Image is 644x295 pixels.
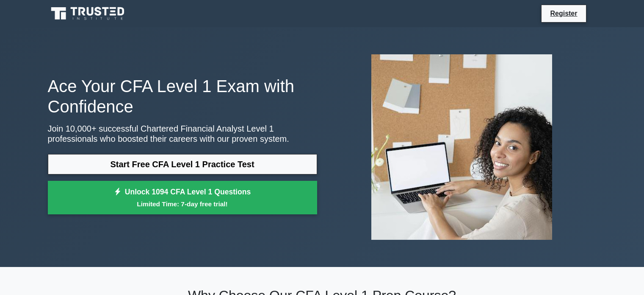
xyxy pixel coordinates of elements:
h1: Ace Your CFA Level 1 Exam with Confidence [48,76,317,117]
a: Unlock 1094 CFA Level 1 QuestionsLimited Time: 7-day free trial! [48,181,317,215]
a: Start Free CFA Level 1 Practice Test [48,154,317,174]
p: Join 10,000+ successful Chartered Financial Analyst Level 1 professionals who boosted their caree... [48,124,317,144]
small: Limited Time: 7-day free trial! [58,199,307,209]
a: Register [545,8,582,19]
